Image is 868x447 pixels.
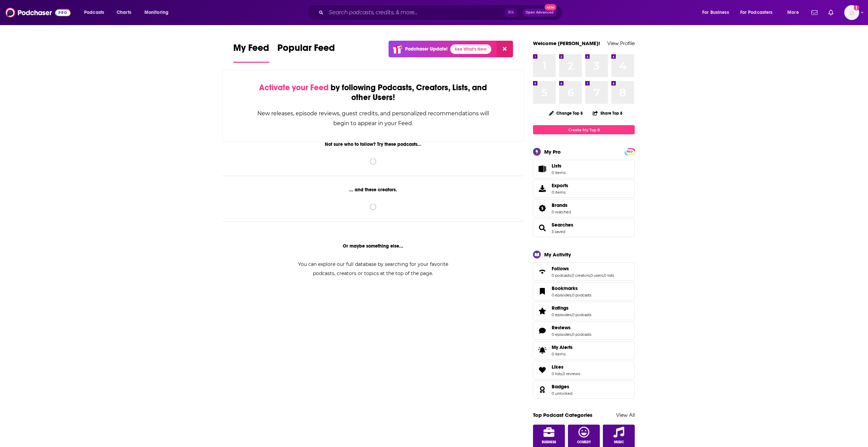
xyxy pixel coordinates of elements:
[84,8,104,17] span: Podcasts
[572,273,590,278] a: 0 creators
[544,149,561,155] div: My Pro
[552,364,580,370] a: Likes
[233,42,269,63] a: My Feed
[787,8,799,17] span: More
[552,273,571,278] a: 0 podcasts
[533,219,635,237] span: Searches
[257,83,490,102] div: by following Podcasts, Creators, Lists, and other Users!
[5,6,71,19] img: Podchaser - Follow, Share and Rate Podcasts
[844,5,859,20] img: User Profile
[533,282,635,300] span: Bookmarks
[144,8,169,17] span: Monitoring
[590,273,603,278] a: 0 users
[603,273,604,278] span: ,
[854,5,859,11] svg: Add a profile image
[533,302,635,320] span: Ratings
[277,42,335,58] span: Popular Feed
[783,7,807,18] button: open menu
[616,412,635,418] a: View All
[809,7,820,18] a: Show notifications dropdown
[140,7,177,18] button: open menu
[533,160,635,178] a: Lists
[552,293,571,297] a: 0 episodes
[544,251,571,258] div: My Activity
[592,106,623,120] button: Share Top 8
[571,312,572,317] span: ,
[571,332,572,337] span: ,
[545,4,557,11] span: New
[552,344,573,350] span: My Alerts
[505,8,517,17] span: ⌘ K
[552,222,573,228] a: Searches
[552,384,572,390] a: Badges
[222,141,524,147] div: Not sure who to follow? Try these podcasts...
[259,82,329,93] span: Activate your Feed
[552,202,571,208] a: Brands
[552,332,571,337] a: 0 episodes
[290,260,456,278] div: You can explore our full database by searching for your favorite podcasts, creators or topics at ...
[740,8,773,17] span: For Podcasters
[222,187,524,193] div: ... and these creators.
[590,273,590,278] span: ,
[552,285,578,291] span: Bookmarks
[533,263,635,281] span: Follows
[552,266,614,272] a: Follows
[552,182,568,189] span: Exports
[533,412,592,418] a: Top Podcast Categories
[257,109,490,128] div: New releases, episode reviews, guest credits, and personalized recommendations will begin to appe...
[542,440,556,444] span: Business
[552,364,564,370] span: Likes
[571,273,572,278] span: ,
[552,371,562,376] a: 0 lists
[697,7,737,18] button: open menu
[702,8,729,17] span: For Business
[552,202,568,208] span: Brands
[545,109,587,117] button: Change Top 8
[535,184,549,193] span: Exports
[533,179,635,198] a: Exports
[405,46,448,52] p: Podchaser Update!
[552,352,573,356] span: 0 items
[552,266,569,272] span: Follows
[826,7,836,18] a: Show notifications dropdown
[533,199,635,217] span: Brands
[79,7,113,18] button: open menu
[552,163,566,169] span: Lists
[607,40,635,46] a: View Profile
[535,223,549,233] a: Searches
[535,164,549,174] span: Lists
[552,163,561,169] span: Lists
[522,8,557,17] button: Open AdvancedNew
[552,384,569,390] span: Badges
[535,346,549,355] span: My Alerts
[562,371,563,376] span: ,
[614,440,624,444] span: Music
[552,210,571,214] a: 0 watched
[571,293,572,297] span: ,
[535,385,549,394] a: Badges
[844,5,859,20] button: Show profile menu
[572,293,591,297] a: 0 podcasts
[563,371,580,376] a: 0 reviews
[222,243,524,249] div: Or maybe something else...
[535,267,549,276] a: Follows
[535,365,549,375] a: Likes
[117,8,131,17] span: Charts
[552,305,591,311] a: Ratings
[533,125,635,134] a: Create My Top 8
[526,11,554,14] span: Open Advanced
[533,40,600,46] a: Welcome [PERSON_NAME]!
[314,5,569,20] div: Search podcasts, credits, & more...
[533,341,635,359] a: My Alerts
[233,42,269,58] span: My Feed
[552,312,571,317] a: 0 episodes
[533,361,635,379] span: Likes
[535,306,549,316] a: Ratings
[577,440,591,444] span: Comedy
[533,322,635,340] span: Reviews
[572,332,591,337] a: 0 podcasts
[844,5,859,20] span: Logged in as danikarchmer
